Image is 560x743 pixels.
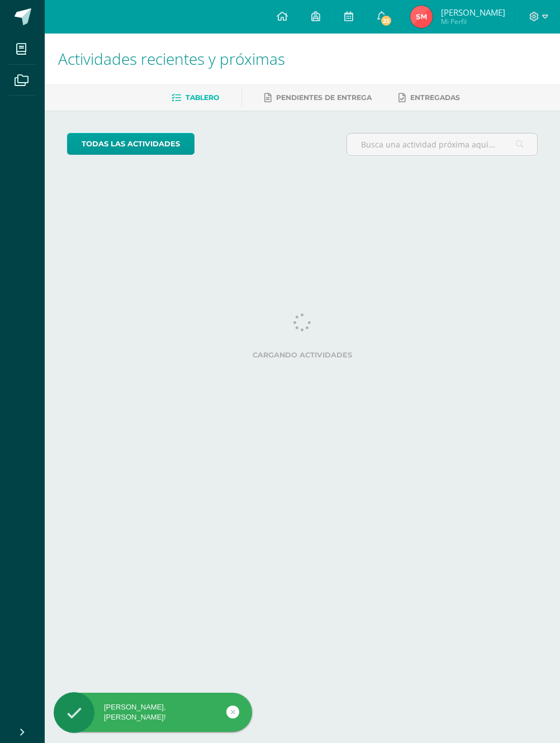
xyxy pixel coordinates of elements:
[186,93,219,102] span: Tablero
[172,89,219,107] a: Tablero
[264,89,372,107] a: Pendientes de entrega
[380,15,392,27] span: 23
[398,89,460,107] a: Entregadas
[410,93,460,102] span: Entregadas
[347,134,537,155] input: Busca una actividad próxima aquí...
[441,17,505,26] span: Mi Perfil
[54,702,252,722] div: [PERSON_NAME], [PERSON_NAME]!
[67,133,194,155] a: todas las Actividades
[410,6,433,28] img: 43a29693b8851dac90d00bbe7ef1ec10.png
[58,48,285,69] span: Actividades recientes y próximas
[276,93,372,102] span: Pendientes de entrega
[67,351,538,359] label: Cargando actividades
[441,7,505,18] span: [PERSON_NAME]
